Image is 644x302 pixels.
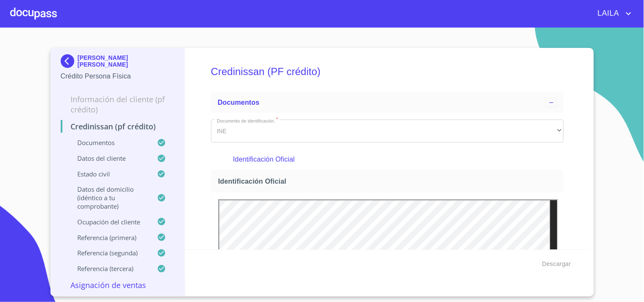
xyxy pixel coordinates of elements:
p: Crédito Persona Física [61,71,175,81]
span: Descargar [542,259,571,269]
p: [PERSON_NAME] [PERSON_NAME] [78,54,175,68]
h5: Credinissan (PF crédito) [211,54,564,89]
img: Docupass spot blue [61,54,78,68]
p: Credinissan (PF crédito) [61,121,175,131]
p: Datos del domicilio (idéntico a tu comprobante) [61,185,157,210]
button: Descargar [539,256,574,272]
p: Referencia (tercera) [61,264,157,273]
span: LAILA [591,7,624,20]
p: Documentos [61,138,157,147]
div: Documentos [211,92,564,113]
p: Referencia (primera) [61,233,157,242]
p: Ocupación del Cliente [61,218,157,226]
div: INE [211,120,564,143]
span: Documentos [218,99,259,106]
p: Datos del cliente [61,154,157,162]
span: Identificación Oficial [218,177,560,186]
button: account of current user [591,7,634,20]
div: [PERSON_NAME] [PERSON_NAME] [61,54,175,71]
p: Estado civil [61,170,157,178]
p: Referencia (segunda) [61,249,157,257]
p: Información del cliente (PF crédito) [61,94,175,115]
p: Asignación de Ventas [61,280,175,290]
p: Identificación Oficial [233,154,541,165]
